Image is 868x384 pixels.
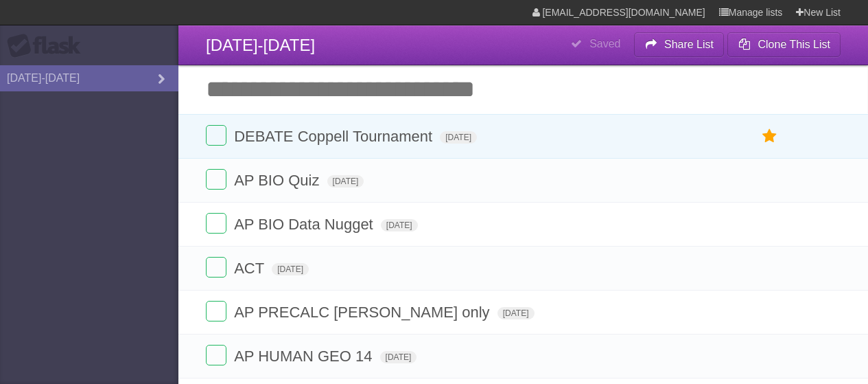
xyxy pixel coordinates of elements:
[757,125,783,148] label: Star task
[234,260,268,277] span: ACT
[634,32,725,57] button: Share List
[206,345,226,365] label: Done
[234,304,493,321] span: AP PRECALC [PERSON_NAME] only
[380,351,417,363] span: [DATE]
[206,36,315,54] span: [DATE]-[DATE]
[234,128,436,145] span: DEBATE Coppell Tournament
[206,125,226,146] label: Done
[327,175,364,188] span: [DATE]
[206,169,226,190] label: Done
[234,216,377,233] span: AP BIO Data Nugget
[206,257,226,278] label: Done
[381,219,418,231] span: [DATE]
[664,38,714,50] b: Share List
[206,213,226,234] label: Done
[234,172,322,189] span: AP BIO Quiz
[7,34,89,58] div: Flask
[497,307,535,319] span: [DATE]
[234,348,375,365] span: AP HUMAN GEO 14
[589,38,620,49] b: Saved
[206,301,226,321] label: Done
[272,263,309,275] span: [DATE]
[727,32,841,57] button: Clone This List
[440,131,477,144] span: [DATE]
[758,38,830,50] b: Clone This List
